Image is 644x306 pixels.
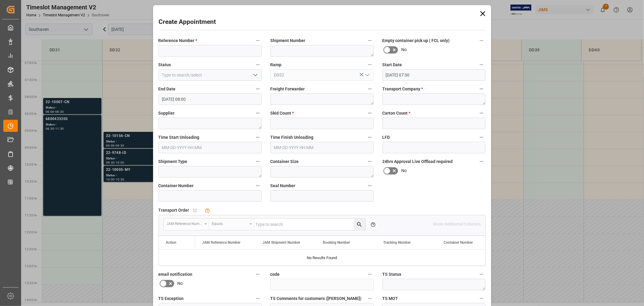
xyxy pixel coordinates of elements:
span: Ramp [270,62,281,68]
button: email notification [254,270,262,278]
button: 24hrs Approval Live Offload required [478,158,485,165]
span: Empty container pick up ( FCL only) [382,37,450,44]
button: Ramp [366,61,374,69]
button: Freight Forwarder [366,85,374,93]
span: No [401,47,407,53]
button: code [366,270,374,278]
span: code [270,271,280,278]
button: Shipment Number [366,37,374,44]
span: email notification [159,271,193,278]
input: Type to search [254,219,365,230]
span: TS Exception [159,295,184,302]
span: Transport Company [382,86,423,92]
input: Type to search/select [159,69,262,81]
span: TS Status [382,271,401,278]
button: TS MOT [478,295,485,302]
span: Container Number [444,240,473,245]
span: 24hrs Approval Live Offload required [382,158,453,165]
div: Action [166,240,177,245]
button: open menu [209,219,254,230]
span: Skid Count [270,110,294,116]
input: MM-DD-YYYY HH:MM [270,142,374,153]
button: TS Exception [254,295,262,302]
span: Supplier [159,110,175,116]
span: TS MOT [382,295,398,302]
span: JAM Reference Number [202,240,241,245]
button: Container Size [366,158,374,165]
input: MM-DD-YYYY HH:MM [159,142,262,153]
span: Shipment Type [159,158,187,165]
span: Tracking Number [383,240,411,245]
button: Transport Company * [478,85,485,93]
span: Container Number [159,183,194,189]
button: Reference Number * [254,37,262,44]
h2: Create Appointment [159,17,216,27]
span: Reference Number [159,37,197,44]
button: Start Date [478,61,485,69]
span: Time Start Unloading [159,134,200,141]
span: No [401,168,407,174]
span: Booking Number [323,240,350,245]
span: Status [159,62,171,68]
button: Seal Number [366,182,374,190]
span: Transport Order [159,207,189,213]
span: JAM Shipment Number [263,240,300,245]
button: open menu [251,70,260,80]
span: Seal Number [270,183,295,189]
span: Time Finish Unloading [270,134,313,141]
span: Container Size [270,158,299,165]
button: Carton Count * [478,109,485,117]
span: No [178,280,183,287]
span: Carton Count [382,110,410,116]
input: Type to search/select [270,69,374,81]
button: open menu [362,70,371,80]
div: Equals [212,220,248,226]
button: Status [254,61,262,69]
button: TS Status [478,270,485,278]
div: JAM Reference Number [167,220,202,226]
button: TS Comments for customers ([PERSON_NAME]) [366,295,374,302]
button: Skid Count * [366,109,374,117]
button: open menu [164,219,209,230]
button: Time Start Unloading [254,133,262,141]
button: End Date [254,85,262,93]
input: MM-DD-YYYY HH:MM [382,69,486,81]
span: LFD [382,134,390,141]
span: TS Comments for customers ([PERSON_NAME]) [270,295,361,302]
button: Container Number [254,182,262,190]
button: Empty container pick up ( FCL only) [478,37,485,44]
button: Supplier [254,109,262,117]
button: LFD [478,133,485,141]
button: Shipment Type [254,158,262,165]
span: Freight Forwarder [270,86,305,92]
span: Shipment Number [270,37,305,44]
input: MM-DD-YYYY HH:MM [159,93,262,105]
span: Start Date [382,62,402,68]
button: search button [354,219,365,230]
button: Time Finish Unloading [366,133,374,141]
span: End Date [159,86,176,92]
